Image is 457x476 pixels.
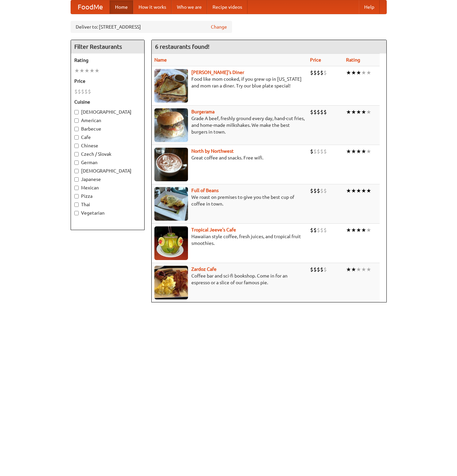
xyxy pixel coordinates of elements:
[366,187,371,194] li: ★
[154,272,305,286] p: Coffee bar and sci-fi bookshop. Come in for an espresso or a slice of our famous pie.
[154,76,305,89] p: Food like mom cooked, if you grew up in [US_STATE] and mom ran a diner. Try our blue plate special!
[154,115,305,135] p: Grade A beef, freshly ground every day, hand-cut fries, and home-made milkshakes. We make the bes...
[320,226,323,234] li: $
[366,108,371,116] li: ★
[79,67,84,74] li: ★
[317,226,320,234] li: $
[346,148,351,155] li: ★
[310,108,313,116] li: $
[84,67,89,74] li: ★
[313,108,317,116] li: $
[89,67,94,74] li: ★
[310,187,313,194] li: $
[191,227,236,232] b: Tropical Jeeve's Cafe
[317,148,320,155] li: $
[154,108,188,142] img: burgerama.jpg
[74,117,141,124] label: American
[74,176,141,183] label: Japanese
[154,226,188,260] img: jeeves.jpg
[313,69,317,76] li: $
[74,211,79,215] input: Vegetarian
[323,148,327,155] li: $
[320,69,323,76] li: $
[346,108,351,116] li: ★
[366,69,371,76] li: ★
[154,266,188,299] img: zardoz.jpg
[74,134,141,141] label: Cafe
[366,266,371,273] li: ★
[74,152,79,156] input: Czech / Slovak
[310,226,313,234] li: $
[94,67,100,74] li: ★
[317,187,320,194] li: $
[191,148,234,154] a: North by Northwest
[154,148,188,181] img: north.jpg
[74,142,141,149] label: Chinese
[154,194,305,207] p: We roast on premises to give you the best cup of coffee in town.
[191,109,215,114] a: Burgerama
[154,69,188,103] img: sallys.jpg
[74,88,78,95] li: $
[74,210,141,216] label: Vegetarian
[351,266,356,273] li: ★
[74,57,141,64] h5: Rating
[110,0,133,14] a: Home
[313,187,317,194] li: $
[71,21,232,33] div: Deliver to: [STREET_ADDRESS]
[323,266,327,273] li: $
[361,226,366,234] li: ★
[351,148,356,155] li: ★
[356,226,361,234] li: ★
[323,108,327,116] li: $
[313,148,317,155] li: $
[320,108,323,116] li: $
[211,24,227,30] a: Change
[74,160,79,165] input: German
[346,69,351,76] li: ★
[74,110,79,114] input: [DEMOGRAPHIC_DATA]
[74,109,141,115] label: [DEMOGRAPHIC_DATA]
[74,125,141,132] label: Barbecue
[191,266,217,272] a: Zardoz Cafe
[191,188,219,193] a: Full of Beans
[310,57,321,63] a: Price
[317,266,320,273] li: $
[323,187,327,194] li: $
[78,88,81,95] li: $
[366,148,371,155] li: ★
[356,108,361,116] li: ★
[154,57,167,63] a: Name
[366,226,371,234] li: ★
[320,187,323,194] li: $
[310,148,313,155] li: $
[351,108,356,116] li: ★
[133,0,172,14] a: How it works
[356,266,361,273] li: ★
[155,43,210,50] ng-pluralize: 6 restaurants found!
[310,266,313,273] li: $
[191,70,244,75] a: [PERSON_NAME]'s Diner
[351,187,356,194] li: ★
[346,57,360,63] a: Rating
[346,226,351,234] li: ★
[74,78,141,84] h5: Price
[361,266,366,273] li: ★
[74,118,79,123] input: American
[317,108,320,116] li: $
[74,184,141,191] label: Mexican
[356,69,361,76] li: ★
[359,0,380,14] a: Help
[74,135,79,140] input: Cafe
[74,169,79,173] input: [DEMOGRAPHIC_DATA]
[172,0,207,14] a: Who we are
[74,67,79,74] li: ★
[346,187,351,194] li: ★
[74,177,79,182] input: Japanese
[207,0,247,14] a: Recipe videos
[88,88,91,95] li: $
[74,151,141,157] label: Czech / Slovak
[317,69,320,76] li: $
